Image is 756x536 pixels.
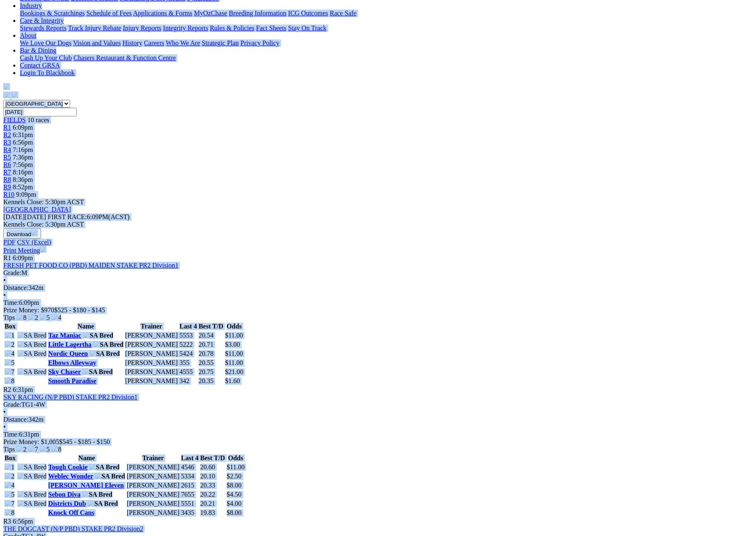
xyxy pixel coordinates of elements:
img: SA Bred [17,368,47,376]
img: twitter.svg [12,92,18,98]
span: R8 [3,176,11,183]
a: CSV (Excel) [17,239,51,246]
a: FIELDS [3,116,26,123]
td: 20.54 [198,331,224,340]
td: [PERSON_NAME] [125,377,178,385]
span: R2 [3,131,11,138]
span: [DATE] [3,213,46,220]
img: 5 [5,491,15,498]
td: 20.75 [198,368,224,376]
a: R7 [3,169,11,176]
span: Grade: [3,401,22,408]
input: Select date [3,108,77,116]
td: 342 [179,377,197,385]
a: Vision and Values [73,39,121,46]
span: 8:36pm [13,176,33,183]
th: Best T/D [198,322,224,331]
span: $21.00 [225,368,243,375]
a: Privacy Policy [240,39,279,46]
span: R4 [3,146,11,153]
img: logo-grsa-white.png [3,83,10,90]
span: • [3,292,6,299]
span: $545 - $185 - $150 [59,438,110,445]
img: SA Bred [93,341,124,348]
a: Print Meeting [3,247,46,254]
img: 4 [5,350,15,357]
span: $4.00 [227,500,242,507]
span: Grade: [3,269,22,276]
img: SA Bred [95,473,125,480]
th: Last 4 [181,454,199,462]
button: Download [3,228,41,239]
td: 20.71 [198,340,224,349]
td: [PERSON_NAME] [125,350,178,358]
img: printer.svg [40,246,46,253]
a: Applications & Forms [133,10,192,17]
th: Best T/D [200,454,225,462]
a: R5 [3,154,11,161]
span: Box [5,454,16,461]
img: 8 [51,446,61,453]
span: • [3,408,6,415]
td: 20.10 [200,472,225,480]
span: 7:36pm [13,154,33,161]
a: Nordic Queen [48,350,88,357]
span: R1 [3,124,11,131]
img: SA Bred [90,350,120,357]
td: 20.21 [200,500,225,508]
a: Integrity Reports [163,24,208,31]
div: Prize Money: $1,005 [3,438,753,446]
img: SA Bred [82,368,113,376]
div: TG1-4W [3,401,753,408]
div: 342m [3,284,753,292]
img: 5 [40,314,50,321]
td: 355 [179,359,197,367]
img: SA Bred [17,332,47,339]
span: 6:09pm [13,124,33,131]
span: Tips [3,314,15,321]
a: Injury Reports [123,24,161,31]
a: R9 [3,183,11,191]
a: Race Safe [330,10,356,17]
a: Contact GRSA [20,62,60,69]
a: Taz Maniac [48,332,81,339]
div: Prize Money: $970 [3,307,753,314]
a: Breeding Information [229,10,286,17]
td: 2615 [181,481,199,490]
a: Careers [144,39,164,46]
a: PDF [3,239,15,246]
img: 5 [5,359,15,367]
a: Sky Chaser [48,368,80,375]
div: Care & Integrity [20,24,753,32]
span: $1.60 [225,377,240,384]
a: Districts Dub [48,500,86,507]
img: SA Bred [17,491,47,498]
td: 5334 [181,472,199,480]
a: Login To Blackbook [20,69,75,76]
span: 6:09PM(ACST) [48,213,130,220]
span: Time: [3,431,19,438]
span: $8.00 [227,509,242,516]
span: 8:16pm [13,169,33,176]
img: SA Bred [87,500,118,507]
th: Trainer [126,454,180,462]
a: [PERSON_NAME] Eleven [48,482,124,489]
td: 4555 [179,368,197,376]
span: Kennels Close: 5:30pm ACST [3,198,84,205]
span: $4.50 [227,491,242,498]
a: R3 [3,139,11,146]
span: 6:56pm [13,139,33,146]
img: SA Bred [17,464,47,471]
span: R6 [3,161,11,168]
div: Download [3,239,753,246]
a: About [20,32,36,39]
td: [PERSON_NAME] [126,509,180,517]
span: • [3,277,6,284]
a: Rules & Policies [210,24,254,31]
td: [PERSON_NAME] [126,490,180,499]
th: Odds [225,322,244,331]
